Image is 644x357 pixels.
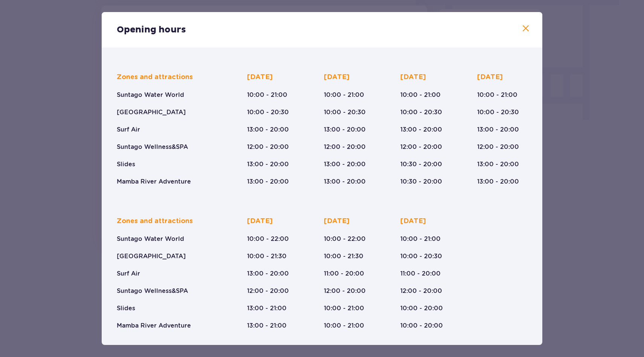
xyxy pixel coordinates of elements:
font: 10:00 - 20:30 [400,109,442,116]
font: Suntago Wellness&SPA [117,143,188,150]
font: 13:00 - 20:00 [247,270,289,277]
font: 10:00 - 22:00 [324,235,366,242]
font: 10:00 - 20:30 [400,253,442,260]
font: 10:30 - 20:00 [400,161,442,168]
font: [DATE] [400,218,426,225]
font: 10:00 - 20:30 [477,109,519,116]
font: 13:00 - 20:00 [247,178,289,185]
font: 10:00 - 21:00 [400,235,441,242]
font: 13:00 - 20:00 [400,126,442,133]
font: 10:00 - 20:00 [400,305,443,312]
font: 12:00 - 20:00 [477,143,519,150]
font: 13:00 - 20:00 [247,161,289,168]
font: 12:00 - 20:00 [324,143,366,150]
font: Suntago Water World [117,91,184,98]
font: [DATE] [400,74,426,81]
font: 10:00 - 21:00 [477,91,517,98]
font: Surf Air [117,270,140,277]
font: 12:00 - 20:00 [247,143,289,150]
font: 10:00 - 21:00 [324,305,364,312]
font: [DATE] [247,218,273,225]
font: 12:00 - 20:00 [324,287,366,294]
font: Slides [117,305,135,312]
font: 13:00 - 20:00 [247,126,289,133]
font: Suntago Wellness&SPA [117,287,188,294]
font: Suntago Water World [117,235,184,242]
font: 12:00 - 20:00 [247,287,289,294]
font: Mamba River Adventure [117,322,191,329]
font: 10:00 - 22:00 [247,235,289,242]
font: 13:00 - 20:00 [477,178,519,185]
font: Surf Air [117,126,140,133]
font: 10:00 - 20:00 [400,322,443,329]
font: Zones and attractions [117,218,193,225]
font: 10:00 - 21:30 [247,253,287,260]
font: 10:00 - 20:30 [247,109,289,116]
font: 13:00 - 20:00 [477,126,519,133]
font: 12:00 - 20:00 [400,287,442,294]
font: 13:00 - 20:00 [477,161,519,168]
font: Zones and attractions [117,74,193,81]
font: 13:00 - 21:00 [247,305,287,312]
font: Opening hours [117,24,186,35]
font: 11:00 - 20:00 [324,270,364,277]
font: 11:00 - 20:00 [400,270,441,277]
font: 10:00 - 21:00 [324,91,364,98]
font: 13:00 - 20:00 [324,178,366,185]
font: [GEOGRAPHIC_DATA] [117,109,186,116]
font: [DATE] [247,74,273,81]
font: 13:00 - 20:00 [324,161,366,168]
font: 10:00 - 21:00 [400,91,441,98]
font: 10:00 - 21:30 [324,253,363,260]
font: [GEOGRAPHIC_DATA] [117,253,186,260]
font: 10:30 - 20:00 [400,178,442,185]
font: [DATE] [324,74,349,81]
font: 13:00 - 20:00 [324,126,366,133]
font: 10:00 - 20:30 [324,109,366,116]
font: 10:00 - 21:00 [324,322,364,329]
font: Slides [117,161,135,168]
font: 13:00 - 21:00 [247,322,287,329]
font: 12:00 - 20:00 [400,143,442,150]
font: [DATE] [477,74,503,81]
font: Mamba River Adventure [117,178,191,185]
font: [DATE] [324,218,349,225]
font: 10:00 - 21:00 [247,91,287,98]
